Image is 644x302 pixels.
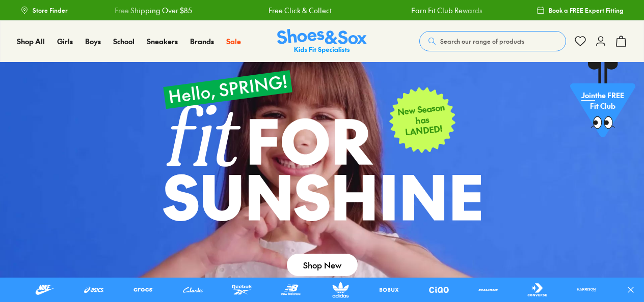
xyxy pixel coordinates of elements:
[85,36,101,47] a: Boys
[440,37,524,46] span: Search our range of products
[17,36,45,46] span: Shop All
[57,36,73,46] span: Girls
[57,36,73,47] a: Girls
[113,36,135,46] span: School
[570,82,635,119] p: the FREE Fit Club
[277,29,367,54] img: SNS_Logo_Responsive.svg
[419,31,566,51] button: Search our range of products
[147,36,178,47] a: Sneakers
[287,254,358,276] a: Shop New
[190,36,214,46] span: Brands
[536,1,624,19] a: Book a FREE Expert Fitting
[85,36,101,46] span: Boys
[581,90,595,100] span: Join
[17,36,45,47] a: Shop All
[570,62,635,143] a: Jointhe FREE Fit Club
[277,29,367,54] a: Shoes & Sox
[33,6,68,15] span: Store Finder
[147,36,178,46] span: Sneakers
[226,36,241,47] a: Sale
[549,6,624,15] span: Book a FREE Expert Fitting
[226,36,241,46] span: Sale
[113,36,135,47] a: School
[20,1,68,19] a: Store Finder
[269,5,332,16] a: Free Click & Collect
[411,5,482,16] a: Earn Fit Club Rewards
[190,36,214,47] a: Brands
[115,5,192,16] a: Free Shipping Over $85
